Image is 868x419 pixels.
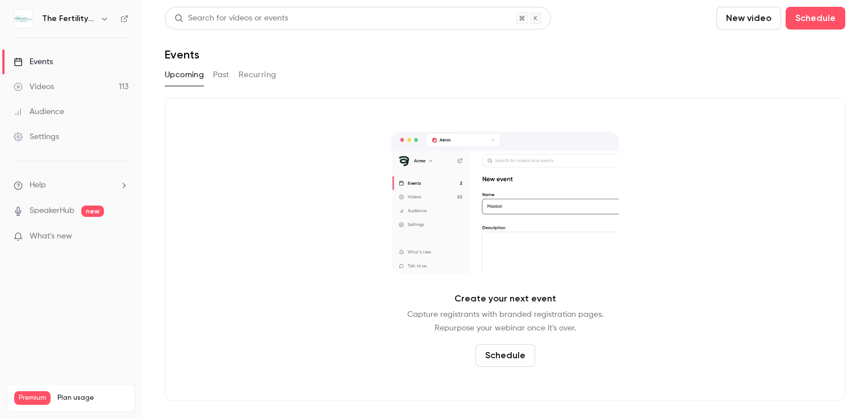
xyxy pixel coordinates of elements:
p: Capture registrants with branded registration pages. Repurpose your webinar once it's over. [407,308,603,335]
button: Upcoming [165,66,204,84]
h6: The Fertility Show 2025 [42,13,95,24]
button: Schedule [786,7,845,30]
div: Search for videos or events [174,12,288,24]
p: Create your next event [454,292,556,305]
div: Audience [14,106,64,118]
iframe: Noticeable Trigger [115,232,128,242]
div: Events [14,56,53,68]
button: Schedule [475,344,535,367]
h1: Events [165,48,199,61]
span: Plan usage [57,393,128,403]
li: help-dropdown-opener [14,179,128,191]
button: New video [716,7,781,30]
img: The Fertility Show 2025 [14,10,32,28]
span: new [81,206,104,217]
button: Recurring [239,66,277,84]
span: What's new [30,231,72,242]
a: SpeakerHub [30,205,74,217]
div: Settings [14,131,59,143]
span: Help [30,179,46,191]
span: Premium [14,391,51,405]
button: Past [213,66,229,84]
div: Videos [14,81,54,93]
